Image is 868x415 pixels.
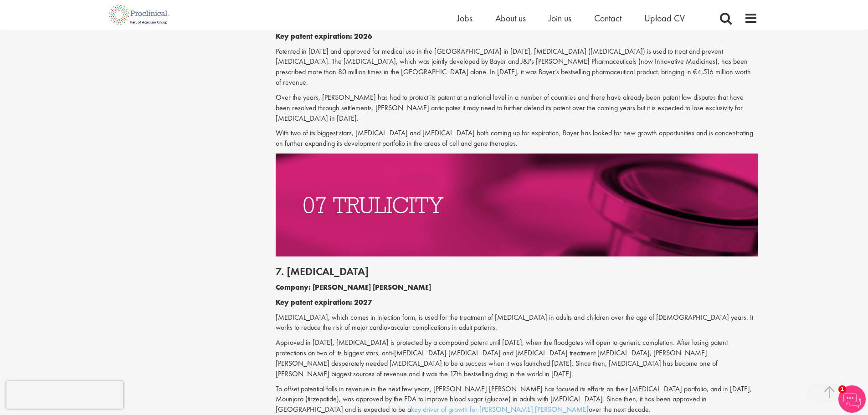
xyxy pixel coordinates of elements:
[276,92,758,124] p: Over the years, [PERSON_NAME] has had to protect its patent at a national level in a number of co...
[276,338,758,379] p: Approved in [DATE], [MEDICAL_DATA] is protected by a compound patent until [DATE], when the flood...
[276,282,431,292] b: Company: [PERSON_NAME] [PERSON_NAME]
[276,313,758,333] p: [MEDICAL_DATA], which comes in injection form, is used for the treatment of [MEDICAL_DATA] in adu...
[276,266,758,277] h2: 7. [MEDICAL_DATA]
[276,297,372,307] b: Key patent expiration: 2027
[276,31,372,41] b: Key patent expiration: 2026
[549,12,571,24] a: Join us
[838,385,866,413] img: Chatbot
[644,12,685,24] a: Upload CV
[276,128,758,149] p: With two of its biggest stars, [MEDICAL_DATA] and [MEDICAL_DATA] both coming up for expiration, B...
[276,46,758,88] p: Patented in [DATE] and approved for medical use in the [GEOGRAPHIC_DATA] in [DATE], [MEDICAL_DATA...
[594,12,621,24] a: Contact
[838,385,846,393] span: 1
[6,381,123,409] iframe: reCAPTCHA
[495,12,526,24] a: About us
[457,12,473,24] a: Jobs
[411,405,589,414] a: key driver of growth for [PERSON_NAME] [PERSON_NAME]
[276,154,758,256] img: Drugs with patents due to expire Trulicity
